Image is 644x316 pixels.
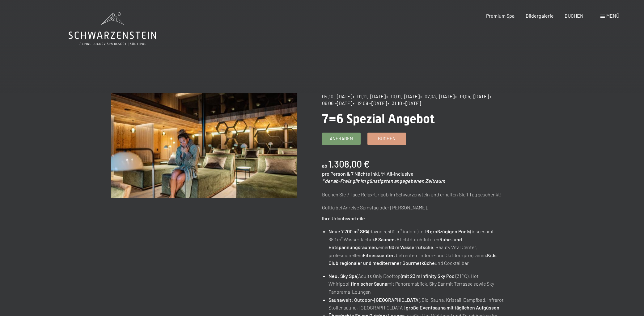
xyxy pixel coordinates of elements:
strong: Ihre Urlaubsvorteile [322,215,365,221]
span: • 31.10.–[DATE] [388,100,421,106]
span: pro Person & [322,171,350,177]
span: 7=6 Spezial Angebot [322,112,435,126]
p: Gültig bei Anreise Samstag oder [PERSON_NAME]. [322,204,508,212]
span: Menü [606,13,619,19]
strong: Saunawelt: Outdoor-[GEOGRAPHIC_DATA], [328,297,422,303]
strong: mit 23 m Infinity Sky Pool [402,273,456,279]
strong: finnischer Sauna [351,281,387,287]
strong: 60 m Wasserrutsche [389,244,433,250]
span: Buchen [378,135,396,142]
strong: Neue 7.700 m² SPA [328,228,368,234]
strong: Neu: Sky Spa [328,273,357,279]
li: (Adults Only Rooftop) (31 °C), Hot Whirlpool, mit Panoramablick, Sky Bar mit Terrasse sowie Sky P... [328,272,508,296]
span: inkl. ¾ All-Inclusive [371,171,413,177]
img: 7=6 Spezial Angebot [111,93,298,198]
p: Buchen Sie 7 Tage Relax-Urlaub im Schwarzenstein und erhalten Sie 1 Tag geschenkt! [322,191,508,199]
a: Anfragen [322,133,360,145]
span: • 12.09.–[DATE] [353,100,387,106]
a: Premium Spa [486,13,515,19]
li: (davon 5.500 m² indoor) mit (insgesamt 680 m² Wasserfläche), , 8 lichtdurchfluteten einer , Beaut... [328,227,508,267]
strong: regionaler und mediterraner Gourmetküche [340,260,435,266]
a: BUCHEN [565,13,583,19]
a: Buchen [368,133,406,145]
a: Bildergalerie [526,13,554,19]
b: 1.308,00 € [328,158,370,169]
span: 7 Nächte [351,171,370,177]
span: ab [322,163,327,169]
span: • 10.01.–[DATE] [386,93,420,99]
strong: Fitnesscenter [363,252,394,258]
span: 04.10.–[DATE] [322,93,352,99]
span: • 16.05.–[DATE] [455,93,489,99]
strong: große Eventsauna mit täglichen Aufgüssen [406,305,499,310]
em: * der ab-Preis gilt im günstigsten angegebenen Zeitraum [322,178,445,184]
span: • 07.03.–[DATE] [420,93,455,99]
strong: 6 großzügigen Pools [426,228,470,234]
strong: 8 Saunen [375,236,395,242]
li: Bio-Sauna, Kristall-Dampfbad, Infrarot-Stollensauna, [GEOGRAPHIC_DATA], [328,296,508,312]
span: Anfragen [330,135,353,142]
span: • 01.11.–[DATE] [353,93,386,99]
